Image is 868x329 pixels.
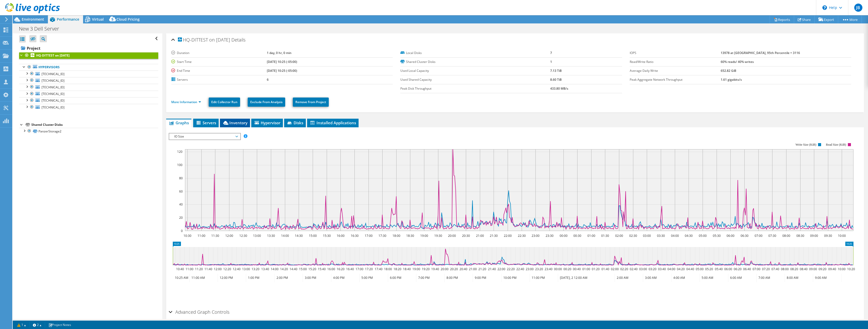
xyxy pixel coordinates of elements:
text: 07:20 [762,267,770,271]
text: 20:20 [450,267,458,271]
text: 12:00 [225,234,233,238]
text: 04:40 [686,267,694,271]
h2: Advanced Graph Controls [169,307,229,317]
a: [TECHNICAL_ID] [19,77,158,84]
span: Installed Applications [310,120,356,125]
b: 60% reads/ 40% writes [721,60,754,64]
label: IOPS [630,50,721,56]
text: 15:00 [309,234,317,238]
text: 03:20 [649,267,656,271]
text: 19:40 [431,267,439,271]
text: 07:30 [768,234,776,238]
text: 10:00 [838,234,846,238]
label: Local Disks [400,50,550,56]
text: Read Size (KiB) [826,143,846,146]
text: 09:40 [828,267,836,271]
b: 8.60 TiB [550,77,562,82]
text: 17:20 [365,267,373,271]
text: 13:30 [267,234,275,238]
b: 7.13 TiB [550,68,562,73]
text: 0 [181,229,183,233]
text: 13:40 [261,267,269,271]
text: 01:00 [582,267,590,271]
text: 23:40 [545,267,553,271]
text: 19:30 [434,234,442,238]
label: Servers [171,77,267,82]
text: 02:30 [629,234,637,238]
span: [TECHNICAL_ID] [42,92,64,96]
a: [TECHNICAL_ID] [19,97,158,104]
text: 14:20 [280,267,288,271]
label: End Time [171,68,267,73]
text: 05:20 [705,267,713,271]
span: [TECHNICAL_ID] [42,85,64,89]
text: 08:00 [782,234,790,238]
span: Disks [287,120,303,125]
text: 06:30 [741,234,748,238]
a: Reports [770,16,794,23]
text: 16:40 [346,267,354,271]
text: 03:00 [643,234,651,238]
text: 00:30 [573,234,581,238]
b: 7 [550,51,552,55]
label: Average Daily Write [630,68,721,73]
text: 01:30 [601,234,609,238]
a: More Information [171,100,201,104]
a: Exclude From Analysis [248,98,285,107]
text: 09:20 [819,267,826,271]
text: 20:00 [448,234,456,238]
b: 652.82 GiB [721,68,736,73]
text: 80 [179,176,183,180]
text: 11:20 [195,267,203,271]
b: 433.80 MB/s [550,86,568,91]
span: Virtual [92,17,104,22]
text: 13:00 [242,267,250,271]
text: 21:20 [478,267,486,271]
text: 06:20 [734,267,742,271]
span: Servers [196,120,216,125]
text: 120 [177,149,182,154]
text: 08:40 [800,267,808,271]
span: Performance [57,17,79,22]
span: [TECHNICAL_ID] [42,98,64,103]
b: 1.61 gigabits/s [721,77,742,82]
span: IO Size [172,133,237,140]
text: 19:00 [420,234,428,238]
text: 23:20 [535,267,543,271]
text: 40 [179,202,183,207]
text: 19:00 [412,267,420,271]
text: 10:40 [176,267,184,271]
svg: \n [822,5,827,10]
text: 12:00 [214,267,222,271]
text: 23:00 [532,234,540,238]
text: 03:40 [658,267,666,271]
text: 07:00 [755,234,762,238]
text: 09:00 [809,267,817,271]
a: HQ-DITTEST on [DATE] [19,52,158,59]
text: 18:00 [384,267,392,271]
text: 18:40 [403,267,411,271]
text: 17:30 [378,234,386,238]
text: 13:20 [252,267,259,271]
span: HQ-DITTEST on [DATE] [178,37,230,43]
a: 2 [29,322,45,328]
text: 11:30 [211,234,219,238]
text: 12:30 [239,234,247,238]
text: 22:20 [507,267,515,271]
a: Remove From Project [293,98,329,107]
b: 1 day, 0 hr, 0 min [267,51,292,55]
h1: New 3 Dell Server [17,26,67,32]
label: Peak Aggregate Network Throughput [630,77,721,82]
text: 11:40 [204,267,212,271]
span: [TECHNICAL_ID] [42,72,64,76]
text: 05:00 [696,267,704,271]
text: 08:20 [790,267,798,271]
text: 21:40 [488,267,496,271]
text: 17:40 [375,267,383,271]
label: Start Time [171,59,267,64]
text: 19:20 [422,267,430,271]
a: Edit Collector Run [209,98,240,107]
text: 09:30 [824,234,832,238]
a: 1 [14,322,30,328]
text: 04:00 [667,267,675,271]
